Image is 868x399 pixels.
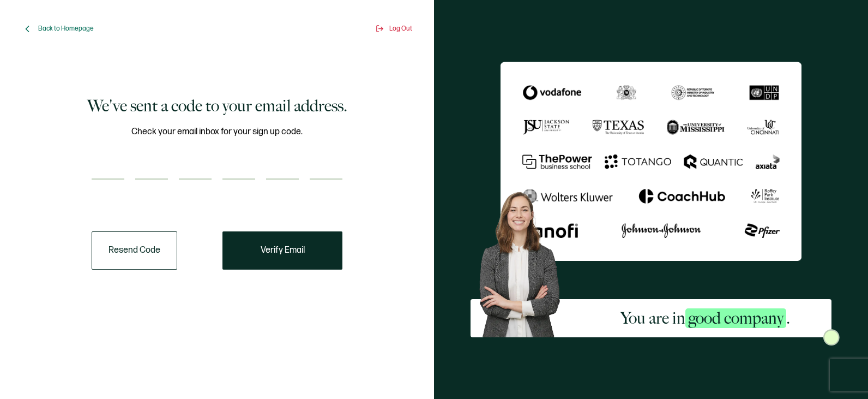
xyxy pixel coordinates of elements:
[471,184,579,337] img: Sertifier Signup - You are in <span class="strong-h">good company</span>. Hero
[389,25,412,33] span: Log Out
[823,329,840,346] img: Sertifier Signup
[131,125,303,139] span: Check your email inbox for your sign up code.
[261,246,305,255] span: Verify Email
[87,95,347,117] h1: We've sent a code to your email address.
[38,25,94,33] span: Back to Homepage
[620,307,790,329] h2: You are in .
[92,231,177,270] button: Resend Code
[501,62,801,260] img: Sertifier We've sent a code to your email address.
[685,308,786,328] span: good company
[222,231,342,270] button: Verify Email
